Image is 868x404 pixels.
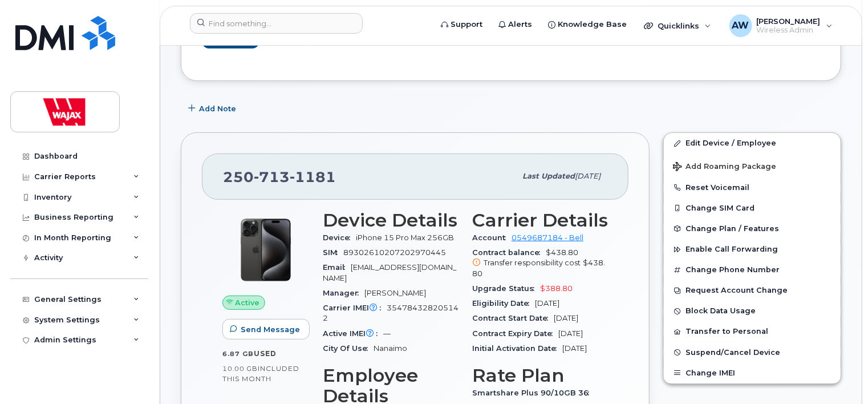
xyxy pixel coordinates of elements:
[323,304,459,322] span: 354784328205142
[472,365,608,386] h3: Rate Plan
[472,210,608,231] h3: Carrier Details
[472,248,546,257] span: Contract balance
[343,248,446,257] span: 89302610207202970445
[490,13,540,36] a: Alerts
[508,19,532,30] span: Alerts
[451,19,482,30] span: Support
[290,168,336,185] span: 1181
[472,248,608,279] span: $438.80
[540,284,573,293] span: $388.80
[323,210,459,231] h3: Device Details
[664,301,841,321] button: Block Data Usage
[664,321,841,342] button: Transfer to Personal
[522,172,575,180] span: Last updated
[673,162,776,173] span: Add Roaming Package
[664,154,841,177] button: Add Roaming Package
[472,314,554,322] span: Contract Start Date
[433,13,490,36] a: Support
[554,314,578,322] span: [DATE]
[472,389,595,397] span: Smartshare Plus 90/10GB 36
[254,349,277,358] span: used
[658,21,699,30] span: Quicklinks
[222,365,258,373] span: 10.00 GB
[558,329,583,338] span: [DATE]
[575,172,601,180] span: [DATE]
[558,19,627,30] span: Knowledge Base
[562,344,587,353] span: [DATE]
[512,233,583,242] a: 0549687184 - Bell
[241,324,300,335] span: Send Message
[664,198,841,219] button: Change SIM Card
[664,133,841,153] a: Edit Device / Employee
[232,216,300,284] img: iPhone_15_Pro_Black.png
[664,239,841,260] button: Enable Call Forwarding
[757,26,821,35] span: Wireless Admin
[472,284,540,293] span: Upgrade Status
[664,177,841,198] button: Reset Voicemail
[181,98,246,119] button: Add Note
[664,280,841,301] button: Request Account Change
[484,258,581,267] span: Transfer responsibility cost
[686,348,780,357] span: Suspend/Cancel Device
[323,248,343,257] span: SIM
[732,19,749,33] span: AW
[323,263,456,282] span: [EMAIL_ADDRESS][DOMAIN_NAME]
[374,344,407,353] span: Nanaimo
[222,319,310,340] button: Send Message
[222,364,299,383] span: included this month
[664,260,841,280] button: Change Phone Number
[472,233,512,242] span: Account
[323,329,383,338] span: Active IMEI
[190,13,363,34] input: Find something...
[664,342,841,363] button: Suspend/Cancel Device
[535,299,559,308] span: [DATE]
[757,17,821,26] span: [PERSON_NAME]
[323,344,374,353] span: City Of Use
[540,13,635,36] a: Knowledge Base
[364,289,426,297] span: [PERSON_NAME]
[472,299,535,308] span: Eligibility Date
[236,297,260,308] span: Active
[721,14,841,37] div: Andrew Warren
[222,350,254,358] span: 6.87 GB
[323,263,351,272] span: Email
[254,168,290,185] span: 713
[686,245,778,254] span: Enable Call Forwarding
[199,103,236,114] span: Add Note
[472,344,562,353] span: Initial Activation Date
[223,168,336,185] span: 250
[664,219,841,239] button: Change Plan / Features
[356,233,454,242] span: iPhone 15 Pro Max 256GB
[323,289,364,297] span: Manager
[472,258,605,277] span: $438.80
[323,233,356,242] span: Device
[472,329,558,338] span: Contract Expiry Date
[664,363,841,383] button: Change IMEI
[323,304,387,312] span: Carrier IMEI
[383,329,391,338] span: —
[686,224,779,233] span: Change Plan / Features
[636,14,719,37] div: Quicklinks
